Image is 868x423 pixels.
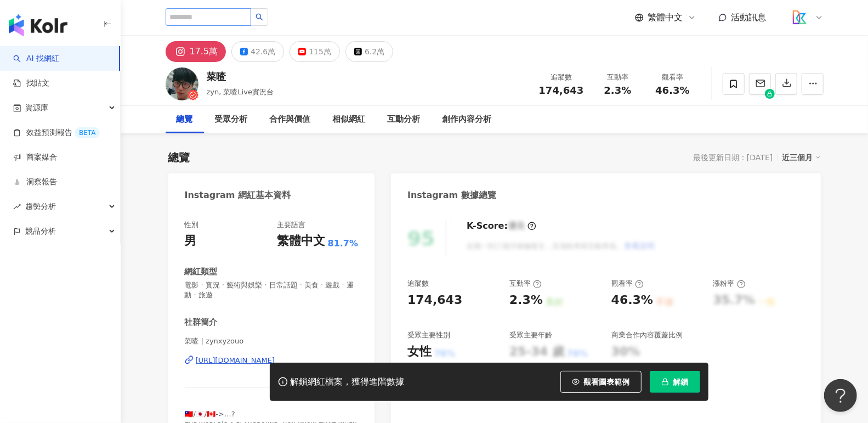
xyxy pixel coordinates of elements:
[604,85,632,96] span: 2.3%
[584,377,630,386] span: 觀看圖表範例
[13,152,57,163] a: 商案媒合
[291,376,405,388] div: 解鎖網紅檔案，獲得進階數據
[190,44,218,59] div: 17.5萬
[13,203,21,211] span: rise
[407,189,496,201] div: Instagram 數據總覽
[509,292,543,309] div: 2.3%
[648,12,683,24] span: 繁體中文
[407,330,450,340] div: 受眾主要性別
[185,233,197,250] div: 男
[597,72,639,83] div: 互動率
[713,279,746,289] div: 漲粉率
[256,13,263,21] span: search
[270,113,311,126] div: 合作與價值
[509,330,552,340] div: 受眾主要年齡
[407,279,429,289] div: 追蹤數
[166,41,226,62] button: 17.5萬
[388,113,421,126] div: 互動分析
[611,279,644,289] div: 觀看率
[328,238,359,250] span: 81.7%
[333,113,366,126] div: 相似網紅
[731,12,767,22] span: 活動訊息
[25,219,56,244] span: 競品分析
[207,88,274,96] span: zyn, 菜喳Live實況台
[168,150,190,165] div: 總覽
[290,41,340,62] button: 115萬
[560,371,642,393] button: 觀看圖表範例
[13,127,100,138] a: 效益預測報告BETA
[9,14,67,36] img: logo
[25,194,56,219] span: 趨勢分析
[509,279,542,289] div: 互動率
[185,189,291,201] div: Instagram 網紅基本資料
[611,330,683,340] div: 商業合作內容覆蓋比例
[611,292,653,309] div: 46.3%
[655,85,689,96] span: 46.3%
[345,41,393,62] button: 6.2萬
[309,44,331,59] div: 115萬
[782,150,821,165] div: 近三個月
[251,44,275,59] div: 42.6萬
[215,113,248,126] div: 受眾分析
[442,113,492,126] div: 創作內容分析
[277,233,325,250] div: 繁體中文
[13,78,49,89] a: 找貼文
[467,220,536,232] div: K-Score :
[231,41,284,62] button: 42.6萬
[185,266,218,278] div: 網紅類型
[25,95,48,120] span: 資源庫
[207,70,274,83] div: 菜喳
[196,356,275,365] div: [URL][DOMAIN_NAME]
[13,53,59,64] a: searchAI 找網紅
[185,220,199,230] div: 性別
[407,292,462,309] div: 174,643
[652,72,694,83] div: 觀看率
[673,377,689,386] span: 解鎖
[166,67,198,100] img: KOL Avatar
[277,220,305,230] div: 主要語言
[13,177,57,188] a: 洞察報告
[407,343,432,360] div: 女性
[365,44,384,59] div: 6.2萬
[789,7,810,28] img: logo_koodata.png
[539,84,584,96] span: 174,643
[185,280,359,300] span: 電影 · 實況 · 藝術與娛樂 · 日常話題 · 美食 · 遊戲 · 運動 · 旅遊
[185,356,359,365] a: [URL][DOMAIN_NAME]
[539,72,584,83] div: 追蹤數
[185,317,218,328] div: 社群簡介
[693,153,773,162] div: 最後更新日期：[DATE]
[185,336,359,346] span: 菜喳 | zynxyzouo
[177,113,193,126] div: 總覽
[650,371,700,393] button: 解鎖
